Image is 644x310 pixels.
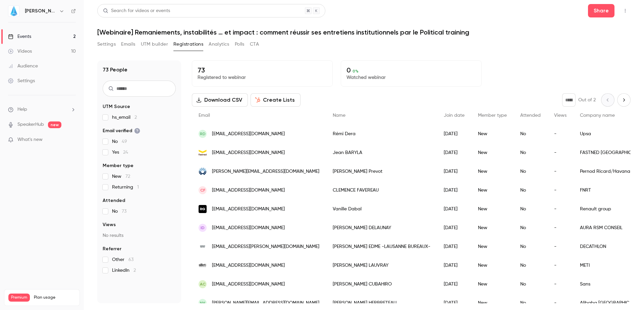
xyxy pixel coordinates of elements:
span: Member type [478,113,507,118]
button: Create Lists [251,93,301,107]
div: No [514,200,547,218]
div: - [547,162,573,181]
div: New [471,218,514,237]
div: - [547,200,573,218]
span: [PERSON_NAME][EMAIL_ADDRESS][DOMAIN_NAME] [212,168,319,175]
p: 0 [346,66,476,74]
div: [PERSON_NAME] CUBAHIRO [326,275,437,294]
span: ID [201,225,205,231]
span: Help [17,106,27,113]
div: No [514,237,547,256]
span: hs_email [112,114,137,121]
span: 2 [133,268,136,273]
p: Registered to webinar [198,74,327,81]
div: No [514,181,547,200]
span: No [112,138,127,145]
span: Other [112,256,133,263]
div: Settings [8,77,35,84]
div: CLEMENCE FAVEREAU [326,181,437,200]
span: New [112,173,130,180]
div: [DATE] [437,237,471,256]
div: Search for videos or events [103,7,170,14]
div: [DATE] [437,218,471,237]
div: - [547,237,573,256]
span: Referrer [103,246,121,252]
div: Videos [8,48,32,55]
span: 72 [125,174,130,179]
button: Settings [97,39,116,50]
span: 0 % [353,69,359,73]
span: Name [333,113,345,118]
span: 1 [137,185,139,190]
div: - [547,275,573,294]
span: Plan usage [34,295,75,300]
div: - [547,181,573,200]
span: 63 [128,257,133,262]
div: [DATE] [437,124,471,143]
div: No [514,162,547,181]
button: CTA [250,39,259,50]
button: Polls [235,39,245,50]
span: Email verified [103,127,140,134]
span: Yes [112,149,128,156]
div: New [471,143,514,162]
img: m-eti.fr [199,261,207,269]
span: Views [103,221,116,228]
div: [DATE] [437,143,471,162]
span: [EMAIL_ADDRESS][PERSON_NAME][DOMAIN_NAME] [212,243,319,250]
span: [EMAIL_ADDRESS][DOMAIN_NAME] [212,206,285,213]
div: New [471,124,514,143]
span: Attended [520,113,541,118]
span: NH [200,300,205,306]
li: help-dropdown-opener [8,106,76,113]
span: 49 [122,139,127,144]
div: [PERSON_NAME] Prevot [326,162,437,181]
div: Audience [8,63,38,69]
div: Rémi Dera [326,124,437,143]
span: LinkedIn [112,267,136,274]
a: SpeakerHub [17,121,44,128]
h6: [PERSON_NAME] [25,8,56,14]
span: No [112,208,126,215]
section: facet-groups [103,103,176,274]
img: JIN [8,6,19,16]
div: [DATE] [437,162,471,181]
span: 73 [122,209,126,214]
span: new [48,121,61,128]
div: New [471,237,514,256]
h1: 73 People [103,66,127,74]
span: [EMAIL_ADDRESS][DOMAIN_NAME] [212,224,285,231]
div: New [471,181,514,200]
span: Views [554,113,567,118]
span: AC [200,281,206,287]
span: What's new [17,136,43,143]
img: pernod-ricard.com [199,167,207,175]
span: [EMAIL_ADDRESS][DOMAIN_NAME] [212,149,285,156]
div: New [471,256,514,275]
img: decathlon.com [199,243,207,251]
h1: [Webinaire] Remaniements, instabilités … et impact : comment réussir ses entretiens institutionne... [97,28,631,36]
div: - [547,143,573,162]
div: New [471,275,514,294]
button: Download CSV [192,93,248,107]
span: [EMAIL_ADDRESS][DOMAIN_NAME] [212,131,285,138]
div: New [471,162,514,181]
button: Emails [121,39,135,50]
div: [DATE] [437,275,471,294]
span: Attended [103,197,125,204]
span: Join date [444,113,465,118]
span: [EMAIL_ADDRESS][DOMAIN_NAME] [212,262,285,269]
div: Vanille Dabal [326,200,437,218]
img: renault.com [199,205,207,213]
div: No [514,218,547,237]
div: Events [8,33,31,40]
span: Company name [580,113,615,118]
div: [DATE] [437,256,471,275]
span: CF [200,187,205,193]
span: [EMAIL_ADDRESS][DOMAIN_NAME] [212,187,285,194]
button: Analytics [209,39,229,50]
div: [PERSON_NAME] EDME -LAUSANNE BUREAUX- [326,237,437,256]
span: RD [200,131,206,137]
button: UTM builder [141,39,168,50]
div: New [471,200,514,218]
